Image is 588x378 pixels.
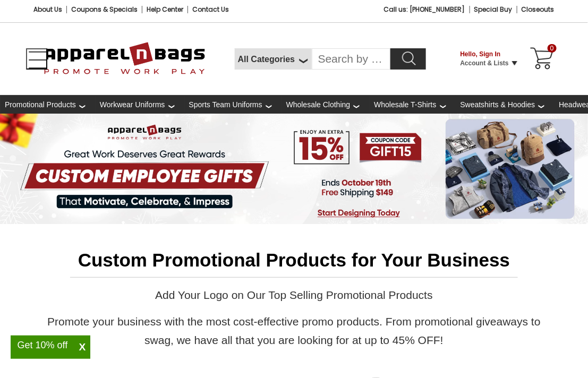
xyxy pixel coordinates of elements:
[184,95,282,114] li: shop sports team uniforms
[95,95,198,114] a: Workwear Uniforms
[527,46,553,72] a: Shopping Cart
[35,32,206,85] a: ApparelnBags
[461,50,509,59] li: Hello, Sign In
[384,5,465,14] span: Call Us
[44,286,544,304] p: Add Your Logo on Our Top Selling Promotional Products
[282,95,383,114] a: Wholesale Clothing
[548,44,557,53] span: 0
[401,50,417,66] img: search icon
[282,95,370,114] li: shop wholesale clothing
[70,248,518,278] h1: Custom Promotional Products for Your Business
[44,312,544,349] p: Promote your business with the most cost-effective promo products. From promotional giveaways to ...
[192,5,229,14] a: Contact Us
[456,95,568,114] a: Sweatshirts & Hoodies
[461,59,509,68] li: Account & Lists
[369,95,455,114] li: shop wholesale t-shirts
[474,5,513,14] a: Special Buy
[33,5,62,14] a: About Us
[95,95,184,114] li: shop custom workwear uniforms
[26,48,47,70] button: Open Left Menu
[369,95,468,114] a: Wholesale T-Shirts
[74,341,90,354] span: X
[235,48,312,70] select: All Categories
[522,5,555,14] a: Closeouts
[11,341,74,349] div: Get 10% off
[147,5,183,14] a: Help Center
[71,5,138,14] a: Coupons and Specials
[390,48,426,70] button: Search
[43,32,206,87] img: ApparelnBags.com Official Website
[456,95,555,114] li: shop wholesale sweatshirts hoodies
[184,95,295,114] a: Sports Team Uniforms
[312,48,390,70] input: Search By Style or Brand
